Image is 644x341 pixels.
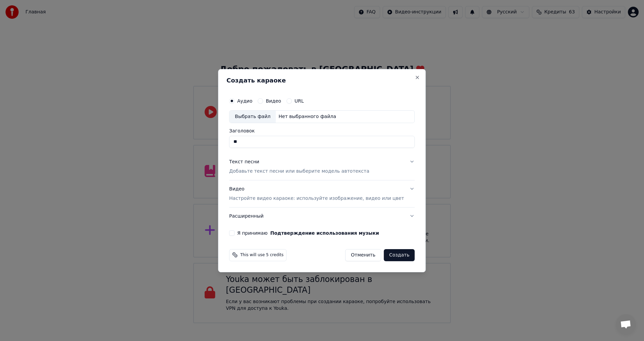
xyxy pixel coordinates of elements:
div: Выбрать файл [229,111,276,123]
button: Текст песниДобавьте текст песни или выберите модель автотекста [229,153,415,180]
label: Заголовок [229,128,415,133]
h2: Создать караоке [226,77,417,83]
div: Текст песни [229,159,259,165]
span: This will use 5 credits [240,252,283,258]
button: Отменить [345,249,381,261]
button: Расширенный [229,207,415,225]
p: Добавьте текст песни или выберите модель автотекста [229,168,369,175]
button: Создать [384,249,415,261]
button: Я принимаю [270,230,379,235]
label: URL [294,99,304,103]
label: Видео [266,99,281,103]
label: Я принимаю [237,230,379,235]
p: Настройте видео караоке: используйте изображение, видео или цвет [229,195,404,202]
div: Видео [229,186,404,202]
button: ВидеоНастройте видео караоке: используйте изображение, видео или цвет [229,180,415,207]
div: Нет выбранного файла [276,113,339,120]
label: Аудио [237,99,252,103]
